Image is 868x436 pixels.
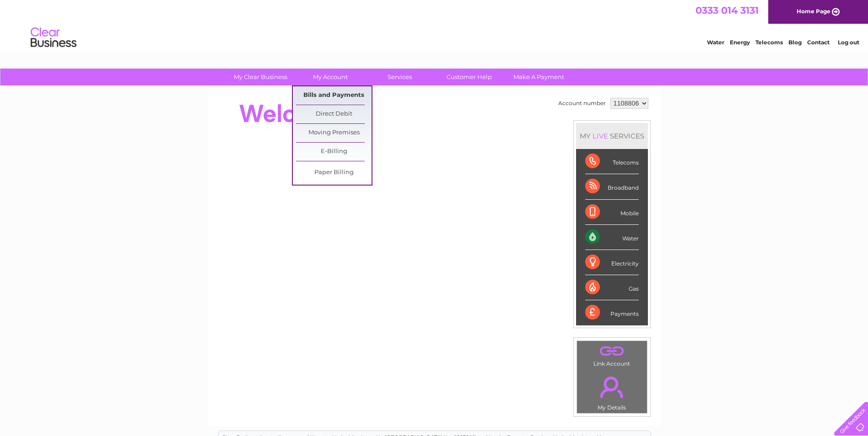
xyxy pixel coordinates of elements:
[579,343,645,359] a: .
[296,105,372,123] a: Direct Debit
[30,24,77,52] img: logo.png
[591,132,610,140] div: LIVE
[296,143,372,161] a: E-Billing
[585,300,639,325] div: Payments
[838,39,859,46] a: Log out
[292,69,368,85] a: My Account
[755,39,783,46] a: Telecoms
[223,69,298,85] a: My Clear Business
[695,5,759,16] a: 0333 014 3131
[577,340,647,369] td: Link Account
[296,164,372,182] a: Paper Billing
[296,124,372,142] a: Moving Premises
[501,69,577,85] a: Make A Payment
[585,200,639,225] div: Mobile
[362,69,437,85] a: Services
[585,225,639,250] div: Water
[431,69,507,85] a: Customer Help
[585,250,639,275] div: Electricity
[218,5,651,44] div: Clear Business is a trading name of Verastar Limited (registered in [GEOGRAPHIC_DATA] No. 3667643...
[577,369,647,414] td: My Details
[296,86,372,105] a: Bills and Payments
[585,174,639,199] div: Broadband
[807,39,830,46] a: Contact
[707,39,724,46] a: Water
[585,275,639,300] div: Gas
[585,149,639,174] div: Telecoms
[556,96,608,111] td: Account number
[730,39,750,46] a: Energy
[788,39,802,46] a: Blog
[576,123,648,149] div: MY SERVICES
[579,371,645,403] a: .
